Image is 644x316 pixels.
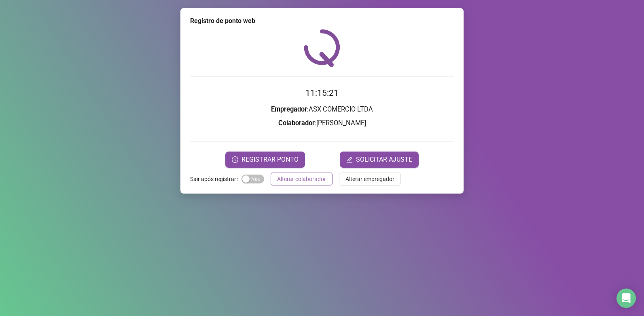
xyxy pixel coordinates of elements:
button: Alterar colaborador [271,173,333,185]
span: Alterar colaborador [277,175,326,183]
span: edit [346,156,353,163]
h3: : ASX COMERCIO LTDA [190,104,454,115]
button: editSOLICITAR AJUSTE [340,152,419,168]
div: Open Intercom Messenger [616,289,636,308]
img: QRPoint [304,29,340,67]
button: Alterar empregador [339,173,401,185]
button: REGISTRAR PONTO [225,152,305,168]
span: Alterar empregador [345,175,394,183]
span: REGISTRAR PONTO [241,155,299,164]
div: Registro de ponto web [190,16,454,26]
h3: : [PERSON_NAME] [190,118,454,129]
span: clock-circle [232,156,238,163]
span: SOLICITAR AJUSTE [356,155,412,164]
strong: Colaborador [278,119,315,127]
strong: Empregador [271,105,307,113]
time: 11:15:21 [305,88,339,98]
label: Sair após registrar [190,173,241,185]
